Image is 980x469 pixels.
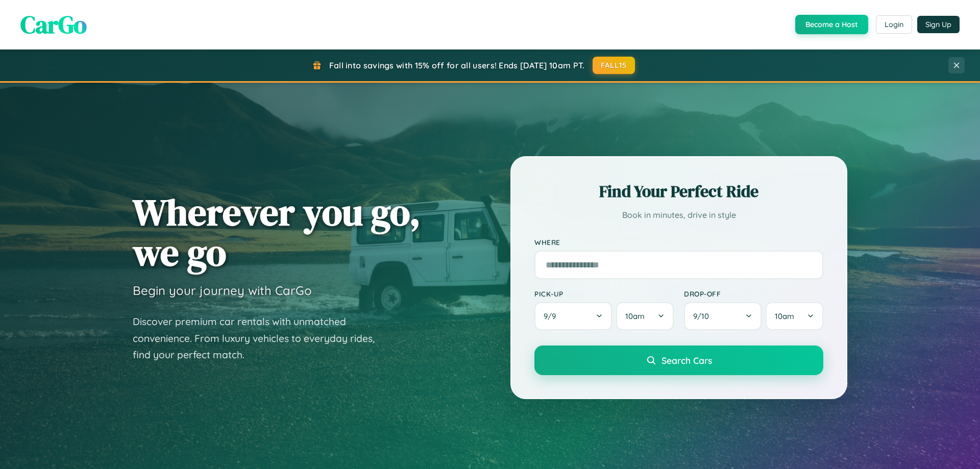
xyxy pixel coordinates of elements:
[625,311,645,321] span: 10am
[133,192,421,273] h1: Wherever you go, we go
[684,289,823,298] label: Drop-off
[593,57,635,74] button: FALL15
[534,238,823,246] label: Where
[917,16,960,33] button: Sign Up
[534,289,674,298] label: Pick-up
[661,355,712,366] span: Search Cars
[329,60,585,70] span: Fall into savings with 15% off for all users! Ends [DATE] 10am PT.
[534,208,823,223] p: Book in minutes, drive in style
[20,8,87,41] span: CarGo
[133,283,312,298] h3: Begin your journey with CarGo
[876,15,912,34] button: Login
[534,180,823,203] h2: Find Your Perfect Ride
[795,15,868,34] button: Become a Host
[133,313,388,363] p: Discover premium car rentals with unmatched convenience. From luxury vehicles to everyday rides, ...
[693,311,714,321] span: 9 / 10
[775,311,794,321] span: 10am
[766,302,823,330] button: 10am
[684,302,762,330] button: 9/10
[544,311,561,321] span: 9 / 9
[534,302,612,330] button: 9/9
[616,302,674,330] button: 10am
[534,345,823,375] button: Search Cars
